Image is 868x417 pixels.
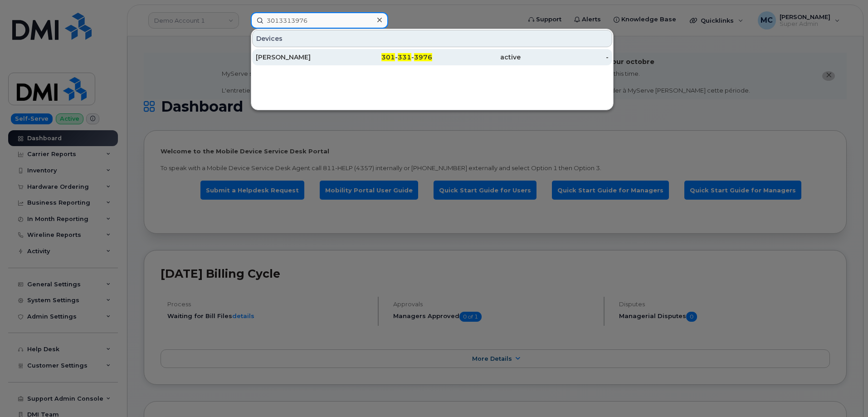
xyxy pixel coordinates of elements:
div: Devices [252,30,612,47]
span: 3976 [414,53,432,61]
span: 331 [398,53,411,61]
div: active [432,53,521,62]
span: 301 [381,53,395,61]
div: [PERSON_NAME] [256,53,344,62]
a: [PERSON_NAME]301-331-3976active- [252,49,612,65]
div: - [521,53,609,62]
div: - - [344,53,433,62]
